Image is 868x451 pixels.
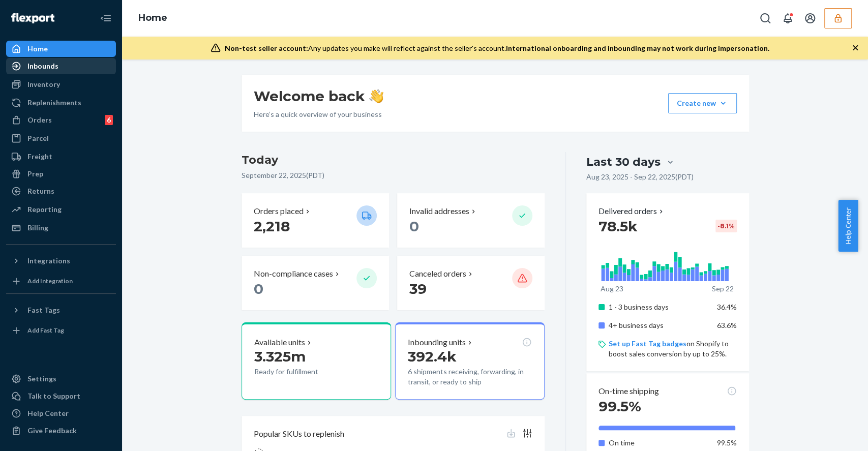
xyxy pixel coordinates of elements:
button: Invalid addresses 0 [397,193,545,248]
div: Give Feedback [27,426,77,436]
a: Parcel [6,130,116,146]
p: Sep 22 [712,284,734,294]
a: Orders6 [6,112,116,128]
div: Help Center [27,408,69,418]
button: Open Search Box [755,8,775,28]
div: Integrations [27,256,70,266]
button: Inbounding units392.4k6 shipments receiving, forwarding, in transit, or ready to ship [395,322,545,400]
span: 36.4% [717,303,737,311]
div: Inventory [27,79,60,89]
span: 0 [409,218,419,235]
span: 99.5% [598,398,641,415]
button: Delivered orders [598,205,665,217]
p: 1 - 3 business days [609,302,709,312]
p: On-time shipping [598,385,659,397]
div: Reporting [27,204,62,215]
span: Support [20,7,57,16]
p: Canceled orders [409,268,466,280]
img: hand-wave emoji [369,89,383,103]
p: 6 shipments receiving, forwarding, in transit, or ready to ship [408,367,532,387]
div: Returns [27,186,54,196]
a: Home [6,41,116,57]
button: Non-compliance cases 0 [242,256,389,310]
a: Home [138,12,167,23]
p: 4+ business days [609,320,709,330]
div: Prep [27,169,43,179]
p: September 22, 2025 ( PDT ) [242,170,545,181]
button: Available units3.325mReady for fulfillment [242,322,391,400]
button: Orders placed 2,218 [242,193,389,248]
button: Canceled orders 39 [397,256,545,310]
div: Talk to Support [27,391,80,401]
a: Prep [6,166,116,182]
p: Available units [254,337,305,348]
button: Fast Tags [6,302,116,318]
div: Home [27,44,48,54]
span: 392.4k [408,348,457,365]
button: Create new [668,93,737,113]
button: Integrations [6,253,116,269]
button: Talk to Support [6,388,116,404]
span: 78.5k [598,218,638,235]
p: Aug 23 [601,284,623,294]
p: Inbounding units [408,337,466,348]
span: 39 [409,280,427,297]
div: 6 [105,115,113,125]
ol: breadcrumbs [130,4,175,33]
a: Settings [6,371,116,387]
div: Any updates you make will reflect against the seller's account. [225,43,769,53]
span: 2,218 [254,218,290,235]
p: On time [609,438,709,448]
div: -8.1 % [715,220,737,232]
button: Close Navigation [96,8,116,28]
a: Inventory [6,76,116,93]
div: Parcel [27,133,49,143]
a: Billing [6,220,116,236]
button: Give Feedback [6,423,116,439]
div: Fast Tags [27,305,60,315]
a: Set up Fast Tag badges [609,339,686,348]
a: Add Integration [6,273,116,289]
div: Replenishments [27,98,81,108]
h3: Today [242,152,545,168]
button: Help Center [838,200,858,252]
span: 3.325m [254,348,306,365]
a: Replenishments [6,95,116,111]
p: Non-compliance cases [254,268,333,280]
span: 99.5% [717,438,737,447]
div: Last 30 days [586,154,661,170]
div: Add Fast Tag [27,326,64,335]
p: Invalid addresses [409,205,469,217]
img: Flexport logo [11,13,54,23]
a: Reporting [6,201,116,218]
div: Orders [27,115,52,125]
div: Freight [27,152,52,162]
button: Open account menu [800,8,820,28]
p: Ready for fulfillment [254,367,348,377]
span: Non-test seller account: [225,44,308,52]
span: International onboarding and inbounding may not work during impersonation. [506,44,769,52]
p: Here’s a quick overview of your business [254,109,383,119]
div: Add Integration [27,277,73,285]
p: Popular SKUs to replenish [254,428,344,440]
h1: Welcome back [254,87,383,105]
button: Open notifications [777,8,798,28]
p: Orders placed [254,205,304,217]
a: Help Center [6,405,116,422]
a: Inbounds [6,58,116,74]
div: Settings [27,374,56,384]
div: Billing [27,223,48,233]
a: Add Fast Tag [6,322,116,339]
a: Returns [6,183,116,199]
div: Inbounds [27,61,58,71]
span: 63.6% [717,321,737,329]
p: Aug 23, 2025 - Sep 22, 2025 ( PDT ) [586,172,694,182]
p: on Shopify to boost sales conversion by up to 25%. [609,339,736,359]
span: 0 [254,280,263,297]
a: Freight [6,148,116,165]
